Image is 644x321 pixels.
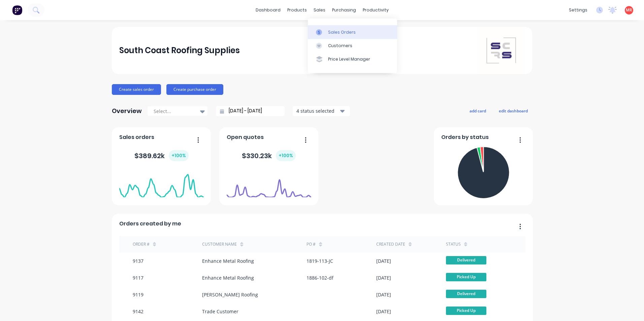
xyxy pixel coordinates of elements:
[329,5,359,15] div: purchasing
[133,274,143,281] div: 9117
[376,241,405,247] div: Created date
[242,150,296,161] div: $ 330.23k
[293,106,350,116] button: 4 status selected
[307,257,333,264] div: 1819-113-JC
[202,308,238,315] div: Trade Customer
[376,257,391,264] div: [DATE]
[133,308,143,315] div: 9142
[359,5,392,15] div: productivity
[376,291,391,298] div: [DATE]
[307,241,316,247] div: PO #
[284,5,310,15] div: products
[112,84,161,95] button: Create sales order
[446,273,486,281] span: Picked Up
[296,107,339,114] div: 4 status selected
[376,274,391,281] div: [DATE]
[446,256,486,264] span: Delivered
[202,274,254,281] div: Enhance Metal Roofing
[169,150,189,161] div: + 100 %
[478,27,525,74] img: South Coast Roofing Supplies
[166,84,223,95] button: Create purchase order
[308,52,397,66] a: Price Level Manager
[112,104,142,118] div: Overview
[133,291,143,298] div: 9119
[119,133,154,141] span: Sales orders
[119,44,240,57] div: South Coast Roofing Supplies
[566,5,591,15] div: settings
[134,150,189,161] div: $ 389.62k
[328,29,356,35] div: Sales Orders
[465,106,490,115] button: add card
[307,274,333,281] div: 1886-102-df
[308,25,397,39] a: Sales Orders
[626,7,632,13] span: MR
[446,307,486,315] span: Picked Up
[133,257,143,264] div: 9137
[308,39,397,52] a: Customers
[202,241,237,247] div: Customer Name
[202,257,254,264] div: Enhance Metal Roofing
[376,308,391,315] div: [DATE]
[446,241,461,247] div: status
[12,5,22,15] img: Factory
[328,56,370,62] div: Price Level Manager
[276,150,296,161] div: + 100 %
[202,291,258,298] div: [PERSON_NAME] Roofing
[133,241,150,247] div: Order #
[446,290,486,298] span: Delivered
[441,133,489,141] span: Orders by status
[328,43,352,49] div: Customers
[310,5,329,15] div: sales
[252,5,284,15] a: dashboard
[494,106,532,115] button: edit dashboard
[227,133,264,141] span: Open quotes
